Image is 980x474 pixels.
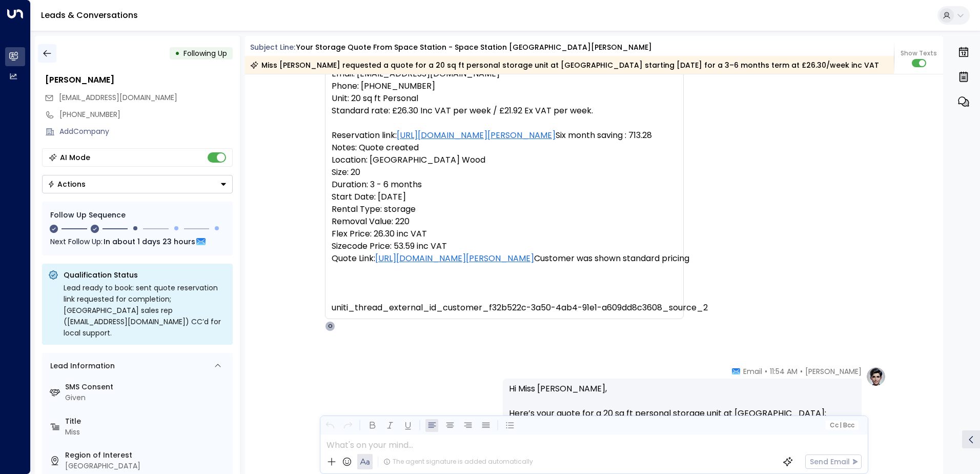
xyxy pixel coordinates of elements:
div: Your storage quote from Space Station - Space Station [GEOGRAPHIC_DATA][PERSON_NAME] [296,42,652,53]
a: [URL][DOMAIN_NAME][PERSON_NAME] [397,129,556,142]
button: Actions [42,175,233,193]
div: Follow Up Sequence [50,210,224,221]
div: The agent signature is added automatically [383,457,533,466]
span: In about 1 days 23 hours [104,236,195,247]
div: Lead ready to book: sent quote reservation link requested for completion; [GEOGRAPHIC_DATA] sales... [64,282,227,339]
div: Lead Information [47,361,115,371]
div: Actions [48,180,86,189]
div: • [175,44,180,63]
span: [PERSON_NAME] [805,366,862,377]
span: Cc Bcc [829,422,854,429]
div: Given [65,392,229,403]
p: Qualification Status [64,270,227,280]
div: O [325,321,335,331]
span: • [800,366,803,377]
span: [EMAIL_ADDRESS][DOMAIN_NAME] [59,92,177,103]
span: • [765,366,767,377]
a: Leads & Conversations [41,9,138,21]
button: Undo [323,419,336,432]
div: AddCompany [59,126,233,137]
span: 11:54 AM [770,366,798,377]
span: Following Up [183,48,227,58]
div: AI Mode [60,152,90,163]
div: [GEOGRAPHIC_DATA] [65,461,229,471]
button: Redo [341,419,354,432]
div: [PHONE_NUMBER] [59,109,233,120]
span: Subject Line: [250,42,295,52]
div: Next Follow Up: [50,236,224,247]
span: nataliesmicerova@gmail.com [59,92,177,103]
div: Miss [PERSON_NAME] requested a quote for a 20 sq ft personal storage unit at [GEOGRAPHIC_DATA] st... [250,60,879,70]
span: | [840,422,842,429]
img: profile-logo.png [866,366,886,387]
label: SMS Consent [65,382,229,392]
div: [PERSON_NAME] [45,74,233,86]
pre: Name: Miss [PERSON_NAME] Email: [EMAIL_ADDRESS][DOMAIN_NAME] Phone: [PHONE_NUMBER] Unit: 20 sq ft... [332,55,677,314]
div: Button group with a nested menu [42,175,233,193]
span: Show Texts [901,49,937,58]
a: [URL][DOMAIN_NAME][PERSON_NAME] [375,252,534,265]
label: Region of Interest [65,450,229,461]
button: Cc|Bcc [825,421,858,430]
label: Title [65,416,229,427]
div: Miss [65,427,229,438]
span: Email [743,366,762,377]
